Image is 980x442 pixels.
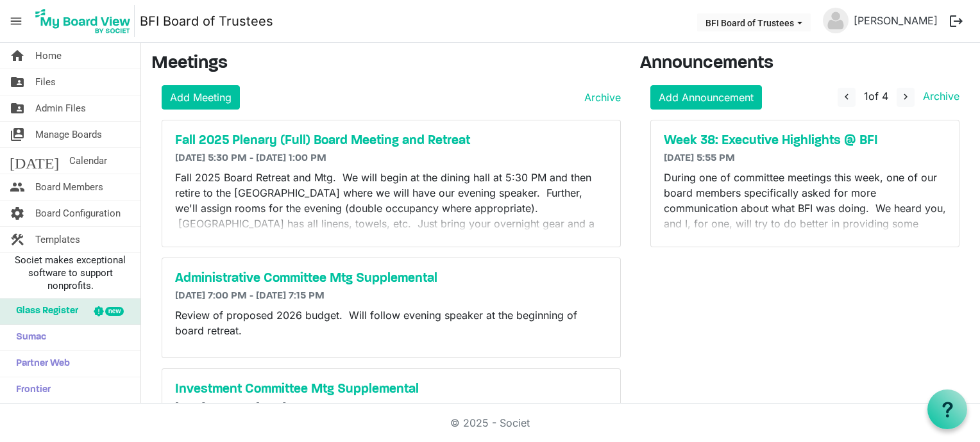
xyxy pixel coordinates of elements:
[162,85,240,110] a: Add Meeting
[35,95,86,121] span: Admin Files
[10,299,78,324] span: Glass Register
[10,122,25,147] span: switch_account
[10,43,25,69] span: home
[650,85,762,110] a: Add Announcement
[10,201,25,226] span: settings
[105,307,124,316] div: new
[918,90,959,102] a: Archive
[864,90,888,102] span: of 4
[664,170,946,262] p: During one of committee meetings this week, one of our board members specifically asked for more ...
[175,307,607,338] p: Review of proposed 2026 budget. Will follow evening speaker at the beginning of board retreat.
[151,53,621,75] h3: Meetings
[175,170,607,247] p: Fall 2025 Board Retreat and Mtg. We will begin at the dining hall at 5:30 PM and then retire to t...
[849,8,943,33] a: [PERSON_NAME]
[35,174,103,200] span: Board Members
[35,43,62,69] span: Home
[841,91,852,102] span: navigate_before
[897,88,915,107] button: navigate_next
[10,351,70,377] span: Partner Web
[697,13,811,31] button: BFI Board of Trustees dropdownbutton
[664,153,735,163] span: [DATE] 5:55 PM
[35,201,121,226] span: Board Configuration
[175,271,607,286] a: Administrative Committee Mtg Supplemental
[10,148,59,174] span: [DATE]
[35,69,56,95] span: Files
[900,91,911,102] span: navigate_next
[838,88,856,107] button: navigate_before
[579,90,621,105] a: Archive
[31,5,135,37] img: My Board View Logo
[175,152,607,165] h6: [DATE] 5:30 PM - [DATE] 1:00 PM
[175,290,607,302] h6: [DATE] 7:00 PM - [DATE] 7:15 PM
[943,8,970,35] button: logout
[823,8,849,33] img: no-profile-picture.svg
[35,122,102,147] span: Manage Boards
[175,133,607,149] a: Fall 2025 Plenary (Full) Board Meeting and Retreat
[864,90,868,102] span: 1
[10,325,46,350] span: Sumac
[35,227,80,252] span: Templates
[450,416,530,429] a: © 2025 - Societ
[69,148,107,174] span: Calendar
[10,95,25,121] span: folder_shared
[640,53,970,75] h3: Announcements
[664,133,946,149] a: Week 38: Executive Highlights @ BFI
[4,9,28,33] span: menu
[140,8,273,34] a: BFI Board of Trustees
[10,174,25,200] span: people
[10,377,51,403] span: Frontier
[175,382,607,397] a: Investment Committee Mtg Supplemental
[6,254,135,292] span: Societ makes exceptional software to support nonprofits.
[10,227,25,252] span: construction
[10,69,25,95] span: folder_shared
[31,5,140,37] a: My Board View Logo
[175,401,607,413] h6: [DATE] 7:00 PM - [DATE] 7:45 PM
